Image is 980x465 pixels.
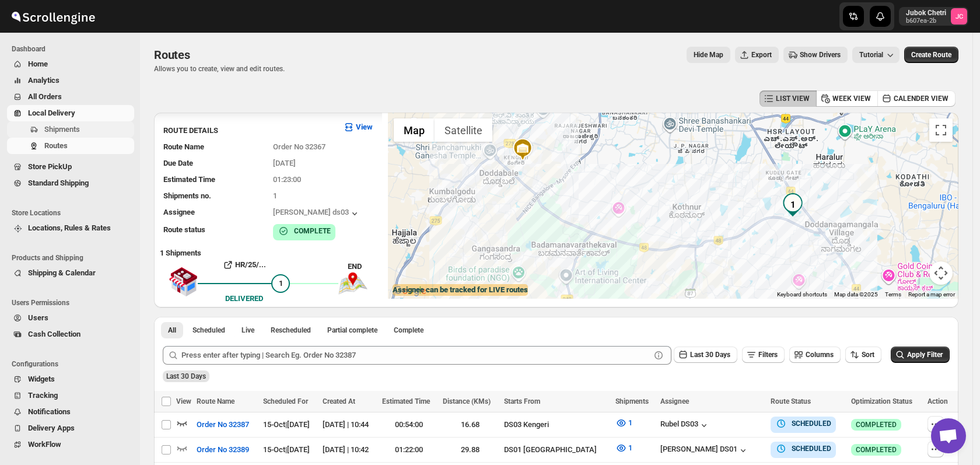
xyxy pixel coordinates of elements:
[504,397,540,405] span: Starts From
[279,279,283,288] span: 1
[758,351,778,359] span: Filters
[816,90,878,107] button: WEEK VIEW
[190,415,256,434] button: Order No 32387
[7,326,134,342] button: Cash Collection
[163,191,211,200] span: Shipments no.
[834,291,878,298] span: Map data ©2025
[273,175,301,184] span: 01:23:00
[28,162,72,171] span: Store PickUp
[382,444,436,456] div: 01:22:00
[856,420,897,429] span: COMPLETED
[327,326,377,335] span: Partial complete
[674,347,737,363] button: Last 30 Days
[628,418,632,427] span: 1
[800,50,841,60] span: Show Drivers
[154,64,285,74] p: Allows you to create, view and edit routes.
[273,191,277,200] span: 1
[443,444,497,456] div: 29.88
[7,310,134,326] button: Users
[163,125,334,137] h3: ROUTE DETAILS
[263,445,310,454] span: 15-Oct | [DATE]
[775,443,831,454] button: SCHEDULED
[154,243,201,257] b: 1 Shipments
[9,2,97,31] img: ScrollEngine
[28,375,55,383] span: Widgets
[7,121,134,138] button: Shipments
[338,272,367,295] img: trip_end.png
[781,193,804,216] div: 1
[435,118,492,142] button: Show satellite imagery
[323,397,355,405] span: Created At
[7,89,134,105] button: All Orders
[885,291,901,298] a: Terms (opens in new tab)
[336,118,380,137] button: View
[628,443,632,452] span: 1
[660,397,689,405] span: Assignee
[28,424,75,432] span: Delivery Apps
[235,260,266,269] b: HR/25/...
[851,397,912,405] span: Optimization Status
[7,138,134,154] button: Routes
[273,208,360,219] button: [PERSON_NAME] ds03
[929,261,953,285] button: Map camera controls
[163,225,205,234] span: Route status
[168,326,176,335] span: All
[323,419,374,431] div: [DATE] | 10:44
[775,418,831,429] button: SCHEDULED
[28,407,71,416] span: Notifications
[44,125,80,134] span: Shipments
[694,50,723,60] span: Hide Map
[751,50,772,60] span: Export
[615,397,649,405] span: Shipments
[7,404,134,420] button: Notifications
[928,397,948,405] span: Action
[190,440,256,459] button: Order No 32389
[28,92,62,101] span: All Orders
[792,419,831,428] b: SCHEDULED
[169,259,198,305] img: shop.svg
[907,351,943,359] span: Apply Filter
[783,47,848,63] button: Show Drivers
[759,90,817,107] button: LIST VIEW
[660,419,710,431] button: Rubel DS03
[391,284,429,299] a: Open this area in Google Maps (opens a new window)
[852,47,900,63] button: Tutorial
[608,439,639,457] button: 1
[859,51,883,59] span: Tutorial
[197,397,235,405] span: Route Name
[192,326,225,335] span: Scheduled
[7,436,134,453] button: WorkFlow
[687,47,730,63] button: Map action label
[856,445,897,454] span: COMPLETED
[28,179,89,187] span: Standard Shipping
[176,397,191,405] span: View
[391,284,429,299] img: Google
[911,50,951,60] span: Create Route
[12,44,134,54] span: Dashboard
[28,330,80,338] span: Cash Collection
[28,76,60,85] span: Analytics
[12,253,134,263] span: Products and Shipping
[28,223,111,232] span: Locations, Rules & Rates
[197,419,249,431] span: Order No 32387
[660,445,749,456] button: [PERSON_NAME] DS01
[608,414,639,432] button: 1
[28,313,48,322] span: Users
[7,265,134,281] button: Shipping & Calendar
[877,90,956,107] button: CALENDER VIEW
[348,261,382,272] div: END
[7,220,134,236] button: Locations, Rules & Rates
[28,391,58,400] span: Tracking
[891,347,950,363] button: Apply Filter
[154,48,190,62] span: Routes
[7,56,134,72] button: Home
[690,351,730,359] span: Last 30 Days
[806,351,834,359] span: Columns
[323,444,374,456] div: [DATE] | 10:42
[832,94,871,103] span: WEEK VIEW
[163,142,204,151] span: Route Name
[742,347,785,363] button: Filters
[28,440,61,449] span: WorkFlow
